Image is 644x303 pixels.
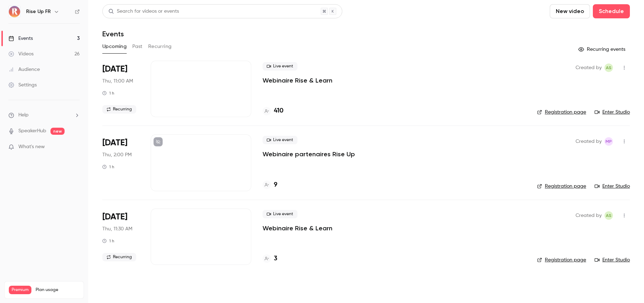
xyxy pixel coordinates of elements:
[263,62,297,71] span: Live event
[263,254,277,263] a: 3
[576,63,602,72] span: Created by
[108,8,179,15] div: Search for videos or events
[595,109,630,116] a: Enter Studio
[9,6,20,17] img: Rise Up FR
[102,61,139,117] div: Sep 25 Thu, 11:00 AM (Europe/Paris)
[102,208,139,265] div: Dec 18 Thu, 11:30 AM (Europe/Paris)
[102,164,114,170] div: 1 h
[102,253,136,261] span: Recurring
[26,8,51,15] h6: Rise Up FR
[36,287,79,293] span: Plan usage
[9,286,31,294] span: Premium
[18,127,46,135] a: SpeakerHub
[604,211,613,220] span: Aliocha Segard
[575,44,630,55] button: Recurring events
[102,105,136,114] span: Recurring
[8,111,80,119] li: help-dropdown-opener
[8,66,40,73] div: Audience
[102,137,127,149] span: [DATE]
[593,4,630,18] button: Schedule
[148,41,172,52] button: Recurring
[604,63,613,72] span: Aliocha Segard
[102,225,132,232] span: Thu, 11:30 AM
[263,180,277,190] a: 9
[8,35,33,42] div: Events
[606,211,612,220] span: AS
[18,111,29,119] span: Help
[71,144,80,150] iframe: Noticeable Trigger
[550,4,590,18] button: New video
[274,254,277,263] h4: 3
[132,41,143,52] button: Past
[263,106,283,116] a: 410
[102,238,114,244] div: 1 h
[8,50,34,57] div: Videos
[537,256,586,263] a: Registration page
[102,63,127,75] span: [DATE]
[102,78,133,85] span: Thu, 11:00 AM
[606,63,612,72] span: AS
[102,30,124,38] h1: Events
[274,180,277,190] h4: 9
[102,151,132,158] span: Thu, 2:00 PM
[263,150,355,158] a: Webinaire partenaires Rise Up
[595,256,630,263] a: Enter Studio
[274,106,283,116] h4: 410
[595,183,630,190] a: Enter Studio
[102,90,114,96] div: 1 h
[537,109,586,116] a: Registration page
[102,41,127,52] button: Upcoming
[102,134,139,191] div: Nov 6 Thu, 2:00 PM (Europe/Paris)
[263,136,297,144] span: Live event
[576,211,602,220] span: Created by
[537,183,586,190] a: Registration page
[8,81,37,89] div: Settings
[576,137,602,146] span: Created by
[18,143,45,151] span: What's new
[606,137,612,146] span: MP
[102,211,127,223] span: [DATE]
[263,210,297,218] span: Live event
[604,137,613,146] span: Morgane Philbert
[50,128,65,135] span: new
[263,224,332,232] a: Webinaire Rise & Learn
[263,76,332,85] a: Webinaire Rise & Learn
